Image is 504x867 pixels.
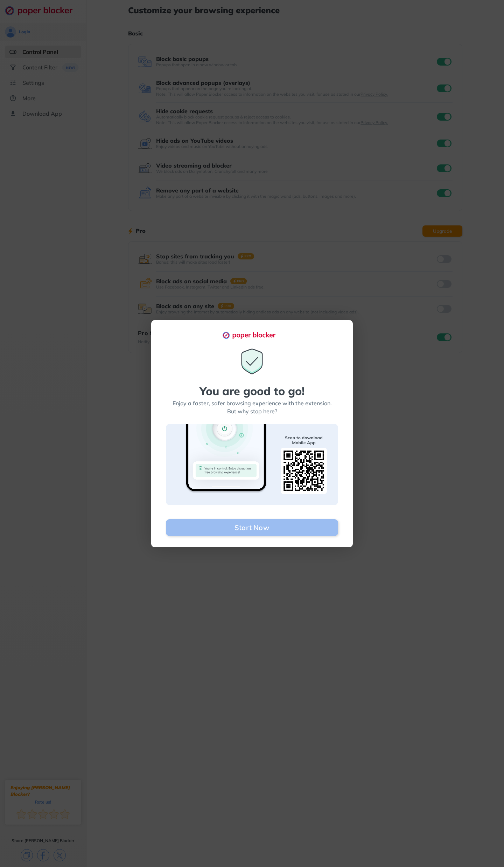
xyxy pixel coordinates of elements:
div: You are good to go! [199,385,304,397]
img: logo [222,331,282,339]
div: Enjoy a faster, safer browsing experience with the extension. [173,399,332,407]
button: Start Now [166,519,338,536]
div: But why stop here? [227,407,277,415]
img: You are good to go icon [238,347,266,375]
img: Scan to download banner [166,424,338,505]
